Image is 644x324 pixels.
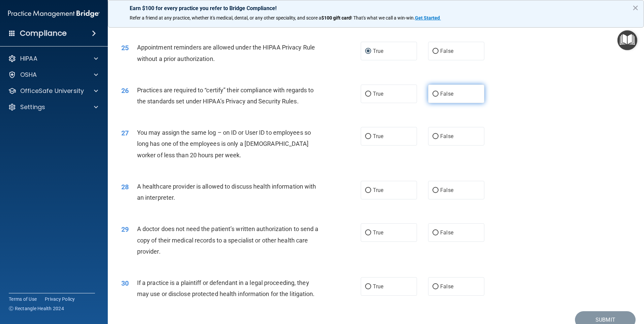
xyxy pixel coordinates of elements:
[8,7,100,21] img: PMB logo
[321,15,351,21] strong: $100 gift card
[432,134,439,139] input: False
[8,55,98,63] a: HIPAA
[632,2,639,13] button: Close
[432,188,439,193] input: False
[440,283,453,290] span: False
[432,284,439,289] input: False
[20,103,45,111] p: Settings
[137,225,319,255] span: A doctor does not need the patient’s written authorization to send a copy of their medical record...
[351,15,415,21] span: ! That's what we call a win-win.
[121,87,129,95] span: 26
[130,15,321,21] span: Refer a friend at any practice, whether it's medical, dental, or any other speciality, and score a
[373,48,383,54] span: True
[137,279,315,297] span: If a practice is a plaintiff or defendant in a legal proceeding, they may use or disclose protect...
[9,296,37,302] a: Terms of Use
[373,91,383,97] span: True
[45,296,75,302] a: Privacy Policy
[373,229,383,236] span: True
[432,49,439,54] input: False
[137,129,311,158] span: You may assign the same log – on ID or User ID to employees so long has one of the employees is o...
[415,15,441,21] a: Get Started
[365,134,371,139] input: True
[440,91,453,97] span: False
[9,305,64,312] span: Ⓒ Rectangle Health 2024
[20,71,37,79] p: OSHA
[617,30,637,50] button: Open Resource Center
[8,87,98,95] a: OfficeSafe University
[365,188,371,193] input: True
[415,15,440,21] strong: Get Started
[121,279,129,287] span: 30
[373,283,383,290] span: True
[8,103,98,111] a: Settings
[121,129,129,137] span: 27
[121,44,129,52] span: 25
[432,92,439,97] input: False
[440,48,453,54] span: False
[365,230,371,235] input: True
[373,187,383,193] span: True
[137,87,314,105] span: Practices are required to “certify” their compliance with regards to the standards set under HIPA...
[373,133,383,139] span: True
[8,71,98,79] a: OSHA
[20,29,67,38] h4: Compliance
[365,92,371,97] input: True
[137,44,315,62] span: Appointment reminders are allowed under the HIPAA Privacy Rule without a prior authorization.
[432,230,439,235] input: False
[440,133,453,139] span: False
[20,87,84,95] p: OfficeSafe University
[365,49,371,54] input: True
[130,5,622,11] p: Earn $100 for every practice you refer to Bridge Compliance!
[365,284,371,289] input: True
[440,229,453,236] span: False
[20,55,37,63] p: HIPAA
[440,187,453,193] span: False
[121,225,129,233] span: 29
[137,183,316,201] span: A healthcare provider is allowed to discuss health information with an interpreter.
[121,183,129,191] span: 28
